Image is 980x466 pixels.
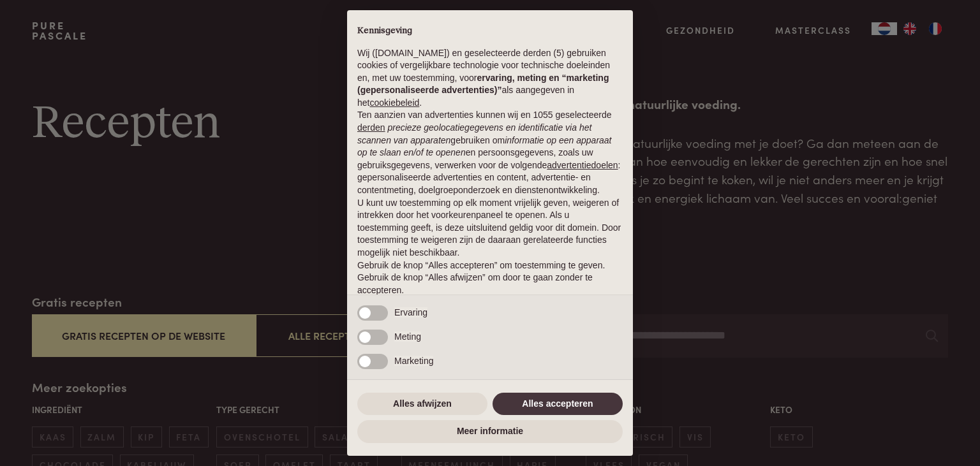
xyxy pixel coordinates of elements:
p: Ten aanzien van advertenties kunnen wij en 1055 geselecteerde gebruiken om en persoonsgegevens, z... [357,109,623,196]
p: Gebruik de knop “Alles accepteren” om toestemming te geven. Gebruik de knop “Alles afwijzen” om d... [357,259,623,297]
span: Marketing [394,356,433,366]
p: U kunt uw toestemming op elk moment vrijelijk geven, weigeren of intrekken door het voorkeurenpan... [357,197,623,259]
button: advertentiedoelen [547,159,618,172]
p: Wij ([DOMAIN_NAME]) en geselecteerde derden (5) gebruiken cookies of vergelijkbare technologie vo... [357,47,623,110]
button: Alles afwijzen [357,393,487,416]
em: precieze geolocatiegegevens en identificatie via het scannen van apparaten [357,122,591,145]
h2: Kennisgeving [357,25,623,37]
button: Meer informatie [357,420,623,443]
a: cookiebeleid [369,98,419,108]
button: Alles accepteren [493,393,623,416]
span: Ervaring [394,307,427,317]
button: derden [357,122,385,135]
em: informatie op een apparaat op te slaan en/of te openen [357,135,612,158]
strong: ervaring, meting en “marketing (gepersonaliseerde advertenties)” [357,73,609,96]
span: Meting [394,331,421,342]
